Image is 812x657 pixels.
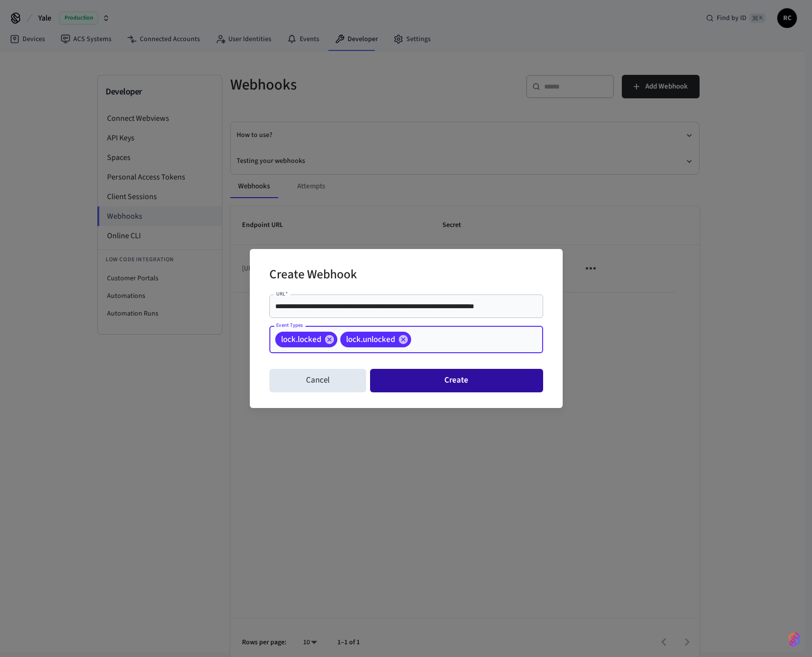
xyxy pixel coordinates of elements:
span: lock.unlocked [340,335,401,344]
div: lock.unlocked [340,332,411,347]
span: lock.locked [275,335,327,344]
h2: Create Webhook [269,261,357,291]
label: Event Types [276,321,303,329]
button: Cancel [269,369,367,392]
img: SeamLogoGradient.69752ec5.svg [789,632,800,647]
div: lock.locked [275,332,337,347]
label: URL [276,290,287,297]
button: Create [370,369,543,392]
